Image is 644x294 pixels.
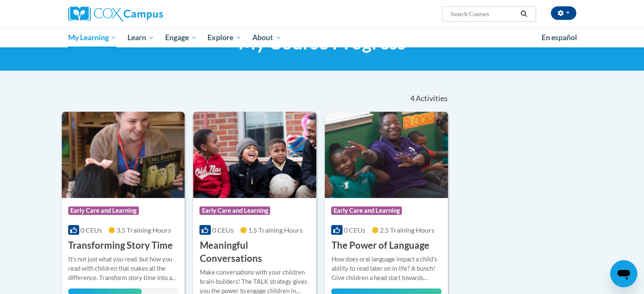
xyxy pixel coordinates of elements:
a: Explore [202,28,247,47]
input: Search Courses [450,9,517,19]
img: Course Logo [193,112,316,198]
a: Engage [160,28,202,47]
button: Search [517,9,530,19]
h3: Transforming Story Time [68,239,173,252]
h3: Meaningful Conversations [199,239,310,265]
span: Explore [207,33,241,43]
span: 3.5 Training Hours [116,226,171,234]
span: Early Care and Learning [68,206,139,215]
div: Main menu [55,28,589,47]
span: 0 CEUs [212,226,234,234]
img: Cox Campus [68,6,163,22]
a: Cox Campus [68,6,229,22]
span: 4 [410,94,414,103]
h3: The Power of Language [331,239,429,252]
span: Engage [165,33,197,43]
button: Account Settings [551,6,576,20]
span: En español [542,33,577,42]
img: Course Logo [62,112,185,198]
span: My Learning [68,33,116,43]
div: How does oral language impact a child's ability to read later on in life? A bunch! Give children ... [331,255,442,283]
a: En español [536,29,583,47]
a: Learn [122,28,160,47]
a: My Learning [63,28,122,47]
span: 2.5 Training Hours [380,226,434,234]
a: About [247,28,287,47]
span: About [252,33,281,43]
span: Early Care and Learning [331,206,402,215]
span: 0 CEUs [80,226,102,234]
span: 1.5 Training Hours [248,226,303,234]
iframe: Button to launch messaging window [610,260,637,287]
div: It's not just what you read, but how you read with children that makes all the difference. Transf... [68,255,179,283]
span: Activities [416,94,448,103]
span: 0 CEUs [344,226,365,234]
span: Early Care and Learning [199,206,270,215]
img: Course Logo [325,112,448,198]
span: Learn [127,33,154,43]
